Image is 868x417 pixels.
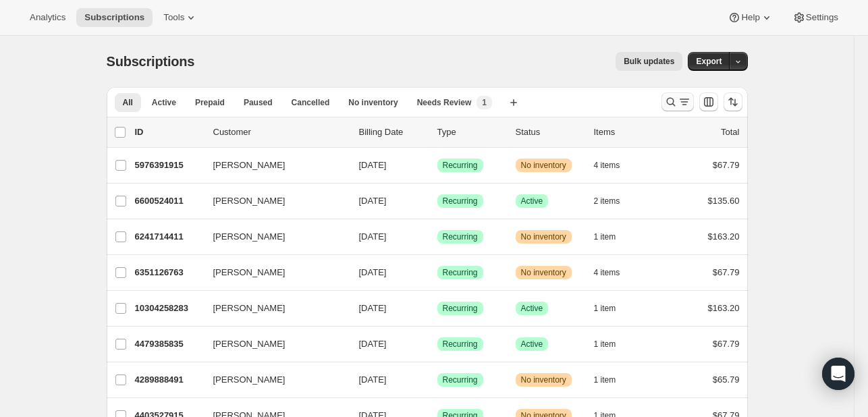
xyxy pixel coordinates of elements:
div: 6600524011[PERSON_NAME][DATE]SuccessRecurringSuccessActive2 items$135.60 [135,192,740,211]
span: [DATE] [359,196,387,206]
p: 6241714411 [135,230,202,244]
div: Open Intercom Messenger [822,358,855,390]
button: [PERSON_NAME] [205,369,340,391]
span: Active [152,97,176,108]
span: No inventory [521,231,566,242]
button: Subscriptions [76,8,153,27]
p: 4289888491 [135,373,202,387]
button: [PERSON_NAME] [205,298,340,319]
span: $67.79 [713,339,740,349]
button: Help [720,8,781,27]
p: 4479385835 [135,337,202,351]
span: [PERSON_NAME] [213,337,286,351]
span: Subscriptions [107,54,195,69]
span: $163.20 [708,231,740,242]
span: [PERSON_NAME] [213,373,286,387]
span: 1 item [594,303,616,314]
span: Settings [806,12,838,23]
span: Export [696,56,722,67]
p: 10304258283 [135,302,202,315]
p: Total [721,126,739,139]
span: All [123,97,133,108]
span: 1 [482,97,487,108]
span: [DATE] [359,339,387,349]
span: 1 item [594,231,616,242]
span: Cancelled [292,97,330,108]
button: [PERSON_NAME] [205,333,340,355]
span: Recurring [443,160,478,171]
p: Customer [213,126,348,139]
button: 1 item [594,370,631,389]
span: [DATE] [359,267,387,277]
p: ID [135,126,202,139]
span: Recurring [443,303,478,314]
span: Active [521,196,543,206]
span: Recurring [443,231,478,242]
button: Customize table column order and visibility [699,92,718,111]
p: 6600524011 [135,194,202,208]
span: Paused [244,97,273,108]
span: $67.79 [713,160,740,170]
span: [DATE] [359,303,387,313]
span: Analytics [30,12,65,23]
div: IDCustomerBilling DateTypeStatusItemsTotal [135,126,740,139]
span: [DATE] [359,374,387,385]
button: [PERSON_NAME] [205,226,340,248]
button: 1 item [594,335,631,354]
div: 5976391915[PERSON_NAME][DATE]SuccessRecurringWarningNo inventory4 items$67.79 [135,156,740,175]
span: [PERSON_NAME] [213,266,286,279]
div: 6351126763[PERSON_NAME][DATE]SuccessRecurringWarningNo inventory4 items$67.79 [135,263,740,282]
button: Tools [155,8,206,27]
span: $135.60 [708,196,740,206]
span: $65.79 [713,374,740,385]
p: Billing Date [359,126,427,139]
span: Tools [163,12,184,23]
span: Active [521,339,543,350]
button: Create new view [503,93,524,112]
span: 4 items [594,267,620,278]
div: Type [437,126,505,139]
span: Prepaid [195,97,225,108]
div: Items [594,126,661,139]
button: 1 item [594,227,631,246]
span: [PERSON_NAME] [213,194,286,208]
div: 4479385835[PERSON_NAME][DATE]SuccessRecurringSuccessActive1 item$67.79 [135,335,740,354]
button: Export [688,52,730,71]
span: Help [741,12,759,23]
span: 2 items [594,196,620,206]
button: 4 items [594,263,635,282]
button: Analytics [22,8,74,27]
button: [PERSON_NAME] [205,262,340,283]
span: Needs Review [417,97,472,108]
button: 4 items [594,156,635,175]
button: Bulk updates [616,52,682,71]
button: Search and filter results [661,92,694,111]
div: 4289888491[PERSON_NAME][DATE]SuccessRecurringWarningNo inventory1 item$65.79 [135,370,740,389]
span: No inventory [521,267,566,278]
button: [PERSON_NAME] [205,155,340,176]
span: No inventory [521,374,566,385]
div: 6241714411[PERSON_NAME][DATE]SuccessRecurringWarningNo inventory1 item$163.20 [135,227,740,246]
span: Recurring [443,267,478,278]
p: 6351126763 [135,266,202,279]
span: [PERSON_NAME] [213,159,286,172]
span: $163.20 [708,303,740,313]
div: 10304258283[PERSON_NAME][DATE]SuccessRecurringSuccessActive1 item$163.20 [135,299,740,318]
button: Settings [784,8,846,27]
span: Bulk updates [624,56,674,67]
span: [DATE] [359,231,387,242]
span: [DATE] [359,160,387,170]
button: Sort the results [724,92,742,111]
button: 1 item [594,299,631,318]
span: Recurring [443,196,478,206]
button: 2 items [594,192,635,211]
span: Active [521,303,543,314]
span: No inventory [521,160,566,171]
span: Recurring [443,339,478,350]
span: 4 items [594,160,620,171]
span: 1 item [594,339,616,350]
button: [PERSON_NAME] [205,190,340,212]
span: [PERSON_NAME] [213,230,286,244]
span: Recurring [443,374,478,385]
span: 1 item [594,374,616,385]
